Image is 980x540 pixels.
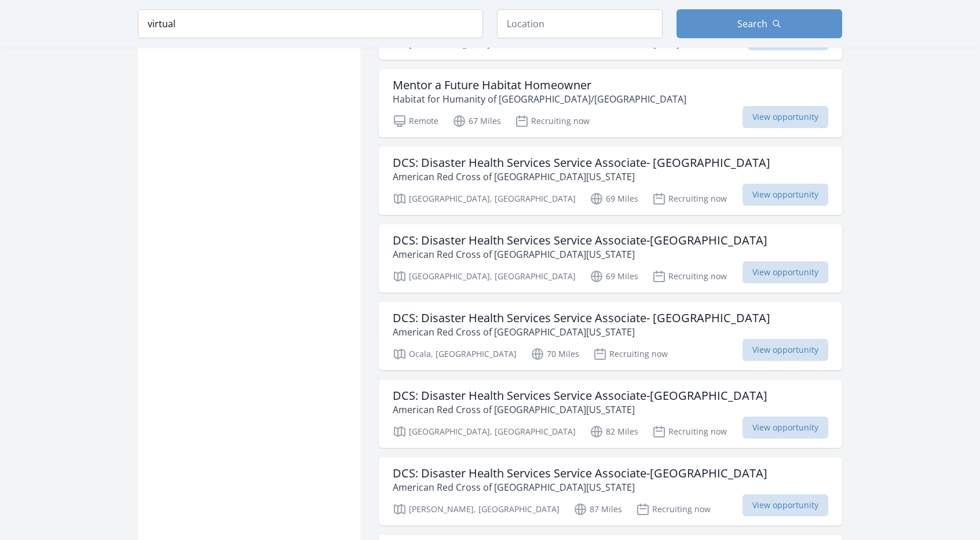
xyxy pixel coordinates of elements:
[393,78,686,92] h3: Mentor a Future Habitat Homeowner
[531,347,579,361] p: 70 Miles
[138,9,483,38] input: Keyword
[743,106,828,128] span: View opportunity
[743,417,828,439] span: View opportunity
[393,480,767,494] p: American Red Cross of [GEOGRAPHIC_DATA][US_STATE]
[743,261,828,283] span: View opportunity
[393,156,770,170] h3: DCS: Disaster Health Services Service Associate- [GEOGRAPHIC_DATA]
[393,114,438,128] p: Remote
[452,114,501,128] p: 67 Miles
[393,192,576,206] p: [GEOGRAPHIC_DATA], [GEOGRAPHIC_DATA]
[379,302,842,370] a: DCS: Disaster Health Services Service Associate- [GEOGRAPHIC_DATA] American Red Cross of [GEOGRAP...
[652,269,727,283] p: Recruiting now
[497,9,663,38] input: Location
[393,502,560,516] p: [PERSON_NAME], [GEOGRAPHIC_DATA]
[379,69,842,137] a: Mentor a Future Habitat Homeowner Habitat for Humanity of [GEOGRAPHIC_DATA]/[GEOGRAPHIC_DATA] Rem...
[393,269,576,283] p: [GEOGRAPHIC_DATA], [GEOGRAPHIC_DATA]
[393,325,770,339] p: American Red Cross of [GEOGRAPHIC_DATA][US_STATE]
[743,339,828,361] span: View opportunity
[743,184,828,206] span: View opportunity
[573,502,622,516] p: 87 Miles
[590,425,638,439] p: 82 Miles
[393,403,767,417] p: American Red Cross of [GEOGRAPHIC_DATA][US_STATE]
[737,17,767,31] span: Search
[652,425,727,439] p: Recruiting now
[743,494,828,516] span: View opportunity
[393,233,767,247] h3: DCS: Disaster Health Services Service Associate-[GEOGRAPHIC_DATA]
[393,389,767,403] h3: DCS: Disaster Health Services Service Associate-[GEOGRAPHIC_DATA]
[677,9,842,38] button: Search
[515,114,590,128] p: Recruiting now
[593,347,668,361] p: Recruiting now
[379,380,842,448] a: DCS: Disaster Health Services Service Associate-[GEOGRAPHIC_DATA] American Red Cross of [GEOGRAPH...
[652,192,727,206] p: Recruiting now
[379,224,842,293] a: DCS: Disaster Health Services Service Associate-[GEOGRAPHIC_DATA] American Red Cross of [GEOGRAPH...
[393,425,576,439] p: [GEOGRAPHIC_DATA], [GEOGRAPHIC_DATA]
[393,170,770,184] p: American Red Cross of [GEOGRAPHIC_DATA][US_STATE]
[636,502,711,516] p: Recruiting now
[590,269,638,283] p: 69 Miles
[379,457,842,526] a: DCS: Disaster Health Services Service Associate-[GEOGRAPHIC_DATA] American Red Cross of [GEOGRAPH...
[393,247,767,261] p: American Red Cross of [GEOGRAPHIC_DATA][US_STATE]
[393,311,770,325] h3: DCS: Disaster Health Services Service Associate- [GEOGRAPHIC_DATA]
[393,466,767,480] h3: DCS: Disaster Health Services Service Associate-[GEOGRAPHIC_DATA]
[393,347,517,361] p: Ocala, [GEOGRAPHIC_DATA]
[379,147,842,215] a: DCS: Disaster Health Services Service Associate- [GEOGRAPHIC_DATA] American Red Cross of [GEOGRAP...
[590,192,638,206] p: 69 Miles
[393,92,686,106] p: Habitat for Humanity of [GEOGRAPHIC_DATA]/[GEOGRAPHIC_DATA]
